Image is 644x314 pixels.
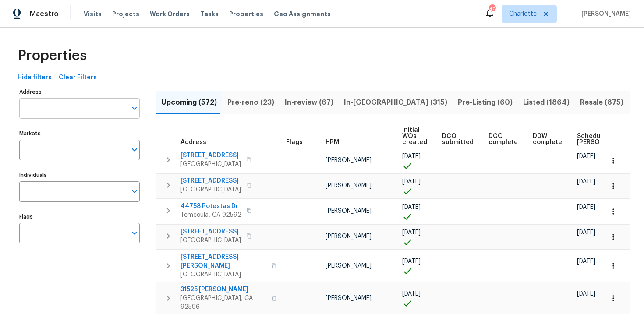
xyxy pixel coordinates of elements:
span: [GEOGRAPHIC_DATA], CA 92596 [180,294,266,311]
span: Temecula, CA 92592 [180,211,241,219]
span: Charlotte [509,10,537,18]
span: [PERSON_NAME] [326,233,372,240]
span: HPM [326,139,339,145]
span: Listed (1864) [523,96,570,109]
span: Hide filters [18,72,52,83]
label: Markets [19,131,140,136]
button: Hide filters [14,70,55,86]
span: Pre-Listing (60) [458,96,513,109]
span: [STREET_ADDRESS] [180,227,241,236]
span: [GEOGRAPHIC_DATA] [180,160,241,169]
span: [DATE] [402,291,421,297]
span: [DATE] [577,291,595,297]
button: Clear Filters [55,70,100,86]
span: [PERSON_NAME] [326,263,372,269]
span: [STREET_ADDRESS] [180,151,241,160]
span: DCO complete [488,133,518,145]
span: Maestro [30,10,59,18]
span: 31525 [PERSON_NAME] [180,285,266,294]
span: [PERSON_NAME] [326,183,372,189]
span: Tasks [200,11,219,17]
span: Upcoming (572) [161,96,217,109]
span: Projects [112,10,139,18]
span: Flags [286,139,303,145]
span: 44758 Potestas Dr [180,202,241,211]
span: [PERSON_NAME] [326,157,372,163]
span: Scheduled [PERSON_NAME] [577,133,626,145]
span: Properties [18,51,87,60]
span: [STREET_ADDRESS] [180,176,241,185]
span: [DATE] [577,204,595,210]
span: D0W complete [533,133,562,145]
span: Clear Filters [59,72,97,83]
label: Flags [19,214,140,219]
span: [DATE] [402,229,421,236]
span: [DATE] [402,204,421,210]
span: In-[GEOGRAPHIC_DATA] (315) [344,96,447,109]
span: Work Orders [150,10,190,18]
span: Geo Assignments [274,10,331,18]
label: Address [19,89,140,95]
span: DCO submitted [442,133,474,145]
span: [DATE] [402,153,421,159]
span: Properties [229,10,263,18]
span: [GEOGRAPHIC_DATA] [180,185,241,194]
span: [DATE] [402,179,421,185]
span: In-review (67) [285,96,333,109]
span: [DATE] [577,229,595,236]
span: [DATE] [577,153,595,159]
span: [STREET_ADDRESS][PERSON_NAME] [180,253,266,270]
span: [PERSON_NAME] [578,10,631,18]
span: Resale (875) [580,96,623,109]
div: 49 [489,5,495,14]
button: Open [128,227,141,239]
span: Address [180,139,206,145]
span: [DATE] [402,258,421,265]
button: Open [128,102,141,114]
span: [GEOGRAPHIC_DATA] [180,236,241,245]
label: Individuals [19,173,140,178]
span: Initial WOs created [402,127,427,145]
span: [DATE] [577,258,595,265]
span: [PERSON_NAME] [326,208,372,214]
span: [PERSON_NAME] [326,295,372,301]
span: Visits [84,10,102,18]
button: Open [128,185,141,198]
span: [GEOGRAPHIC_DATA] [180,270,266,279]
button: Open [128,144,141,156]
span: [DATE] [577,179,595,185]
span: Pre-reno (23) [227,96,274,109]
